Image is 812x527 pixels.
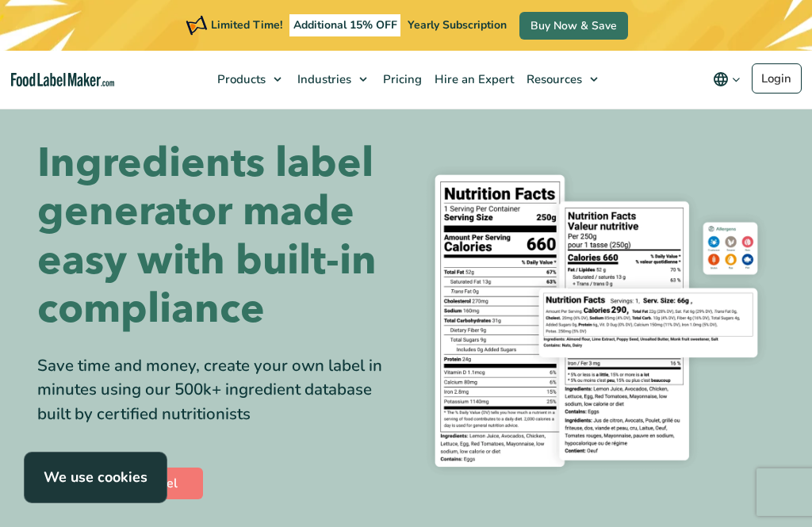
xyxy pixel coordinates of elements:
span: Resources [522,71,584,87]
a: Pricing [375,51,427,108]
span: Additional 15% OFF [289,14,401,36]
strong: We use cookies [44,468,147,487]
a: Buy Now & Save [519,12,628,40]
a: Login [752,63,802,94]
span: Yearly Subscription [408,17,507,32]
a: Resources [519,51,606,108]
a: Industries [289,51,375,108]
span: Industries [293,71,353,87]
a: Products [209,51,289,108]
a: Hire an Expert [427,51,519,108]
h1: Ingredients label generator made easy with built-in compliance [37,139,394,334]
div: Save time and money, create your own label in minutes using our 500k+ ingredient database built b... [37,353,394,426]
span: Pricing [378,71,423,87]
span: Products [213,71,267,87]
span: Hire an Expert [430,71,515,87]
span: Limited Time! [211,17,282,32]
